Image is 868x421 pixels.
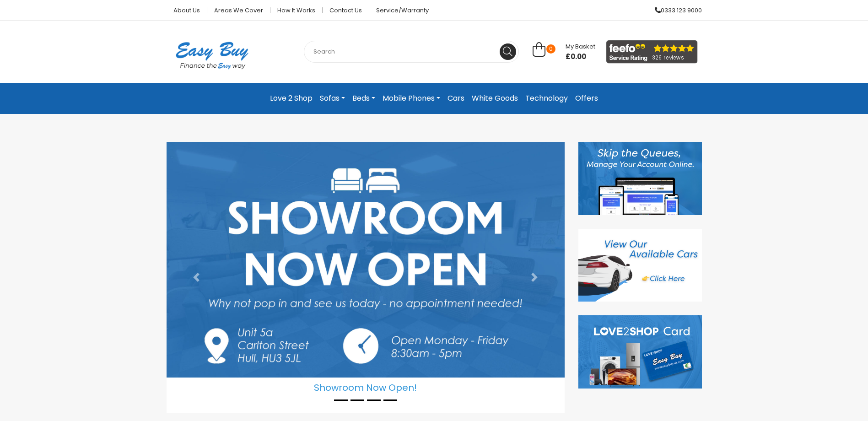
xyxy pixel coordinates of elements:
img: Showroom Now Open! [167,142,565,378]
a: About Us [167,7,207,13]
span: My Basket [566,42,595,51]
span: £0.00 [566,52,595,61]
a: Beds [349,90,379,107]
a: Cars [444,90,468,107]
img: Discover our App [578,142,702,215]
a: 0 My Basket £0.00 [533,47,595,58]
span: 0 [546,44,555,54]
a: Contact Us [323,7,369,13]
a: Service/Warranty [369,7,429,13]
img: Love to Shop [578,315,702,389]
a: Mobile Phones [379,90,444,107]
a: Sofas [316,90,349,107]
img: Cars [578,229,702,302]
img: feefo_logo [606,40,698,64]
a: White Goods [468,90,522,107]
a: Love 2 Shop [266,90,316,107]
a: 0333 123 9000 [648,7,702,13]
a: Technology [522,90,571,107]
img: Easy Buy [167,30,258,81]
input: Search [304,41,519,63]
a: Offers [571,90,602,107]
a: Areas we cover [207,7,270,13]
a: How it works [270,7,323,13]
h5: Showroom Now Open! [167,378,565,393]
